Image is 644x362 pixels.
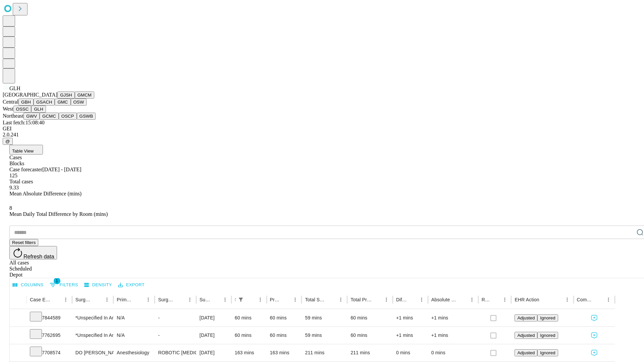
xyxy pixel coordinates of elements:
[537,349,558,356] button: Ignored
[3,132,641,138] div: 2.0.241
[577,297,594,302] div: Comments
[351,297,372,302] div: Total Predicted Duration
[34,99,55,106] button: GSACH
[9,179,33,184] span: Total cases
[117,309,151,326] div: N/A
[71,99,87,106] button: OSW
[515,314,537,321] button: Adjusted
[30,344,69,361] div: 7708574
[235,344,263,361] div: 163 mins
[31,106,46,113] button: GLH
[537,332,558,339] button: Ignored
[351,327,389,344] div: 60 mins
[336,295,345,304] button: Menu
[61,295,70,304] button: Menu
[75,344,110,361] div: DO [PERSON_NAME] [PERSON_NAME] Do
[467,295,477,304] button: Menu
[75,309,110,326] div: *Unspecified In And Out Surgery Glh
[594,295,604,304] button: Sort
[515,332,537,339] button: Adjusted
[144,295,153,304] button: Menu
[59,113,77,120] button: OSCP
[270,344,299,361] div: 163 mins
[604,295,613,304] button: Menu
[158,344,193,361] div: ROBOTIC [MEDICAL_DATA] KNEE TOTAL
[270,327,299,344] div: 60 mins
[458,295,467,304] button: Sort
[482,297,490,302] div: Resolved in EHR
[431,327,475,344] div: +1 mins
[75,92,94,99] button: GMCM
[431,344,475,361] div: 0 mins
[75,297,92,302] div: Surgeon Name
[515,349,537,356] button: Adjusted
[11,280,45,290] button: Select columns
[246,295,256,304] button: Sort
[116,280,146,290] button: Export
[9,211,108,217] span: Mean Daily Total Difference by Room (mins)
[417,295,426,304] button: Menu
[515,297,539,302] div: EHR Action
[158,297,175,302] div: Surgery Name
[30,309,69,326] div: 7844589
[55,99,70,106] button: GMC
[185,295,195,304] button: Menu
[102,295,112,304] button: Menu
[256,295,265,304] button: Menu
[351,309,389,326] div: 60 mins
[305,327,344,344] div: 59 mins
[270,309,299,326] div: 60 mins
[48,280,80,290] button: Show filters
[540,295,549,304] button: Sort
[3,92,57,98] span: [GEOGRAPHIC_DATA]
[408,295,417,304] button: Sort
[3,113,23,119] span: Northeast
[281,295,290,304] button: Sort
[158,309,193,326] div: -
[372,295,382,304] button: Sort
[40,113,59,120] button: GCMC
[3,99,18,105] span: Central
[3,120,45,125] span: Last fetch: 15:08:40
[9,239,38,246] button: Reset filters
[491,295,500,304] button: Sort
[431,309,475,326] div: +1 mins
[396,309,425,326] div: +1 mins
[9,205,12,211] span: 8
[13,312,23,324] button: Expand
[18,99,34,106] button: GBH
[396,344,425,361] div: 0 mins
[235,309,263,326] div: 60 mins
[117,344,151,361] div: Anesthesiology
[200,327,228,344] div: [DATE]
[327,295,336,304] button: Sort
[9,145,43,155] button: Table View
[93,295,102,304] button: Sort
[75,327,110,344] div: *Unspecified In And Out Surgery Glh
[83,280,114,290] button: Density
[12,240,36,245] span: Reset filters
[200,297,210,302] div: Surgery Date
[562,295,572,304] button: Menu
[23,254,54,259] span: Refresh data
[396,297,407,302] div: Difference
[57,92,75,99] button: GJSH
[540,333,555,338] span: Ignored
[517,350,535,355] span: Adjusted
[396,327,425,344] div: +1 mins
[382,295,391,304] button: Menu
[9,167,42,172] span: Case forecaster
[77,113,96,120] button: GSWB
[290,295,300,304] button: Menu
[305,344,344,361] div: 211 mins
[235,327,263,344] div: 60 mins
[13,330,23,342] button: Expand
[52,295,61,304] button: Sort
[13,106,32,113] button: OSSC
[9,246,57,259] button: Refresh data
[211,295,220,304] button: Sort
[3,126,641,132] div: GEI
[176,295,185,304] button: Sort
[200,344,228,361] div: [DATE]
[537,314,558,321] button: Ignored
